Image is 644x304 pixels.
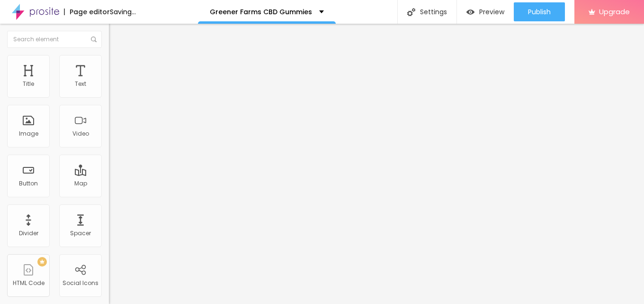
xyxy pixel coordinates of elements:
[466,8,474,16] img: view-1.svg
[407,8,415,16] img: Icone
[479,8,504,16] span: Preview
[75,81,86,87] div: Text
[74,180,87,187] div: Map
[528,8,551,16] span: Publish
[19,180,38,187] div: Button
[70,230,91,237] div: Spacer
[19,130,38,137] div: Image
[13,280,45,286] div: HTML Code
[72,130,89,137] div: Video
[7,31,102,48] input: Search element
[514,2,565,21] button: Publish
[110,9,136,15] div: Saving...
[109,24,644,304] iframe: Editor
[19,230,38,237] div: Divider
[599,8,630,16] span: Upgrade
[457,2,514,21] button: Preview
[91,37,97,42] img: Icone
[23,81,34,87] div: Title
[63,280,98,286] div: Social Icons
[210,9,312,15] p: Greener Farms CBD Gummies
[64,9,110,15] div: Page editor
